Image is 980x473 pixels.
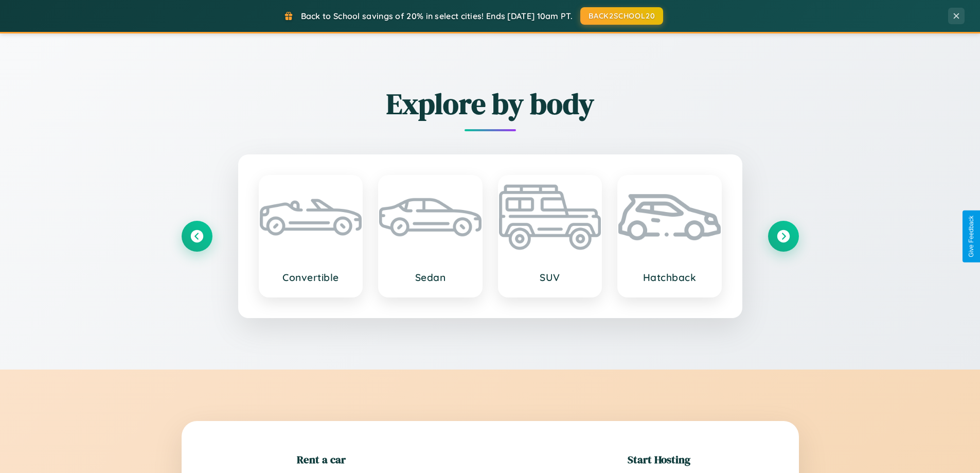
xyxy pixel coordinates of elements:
h3: Convertible [270,271,352,284]
h3: Hatchback [629,271,710,284]
button: BACK2SCHOOL20 [580,7,663,25]
h2: Rent a car [297,452,346,467]
span: Back to School savings of 20% in select cities! Ends [DATE] 10am PT. [301,11,573,21]
h3: SUV [509,271,591,284]
div: Give Feedback [968,216,975,257]
h3: Sedan [389,271,471,284]
h2: Start Hosting [628,452,690,467]
h2: Explore by body [182,84,799,124]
